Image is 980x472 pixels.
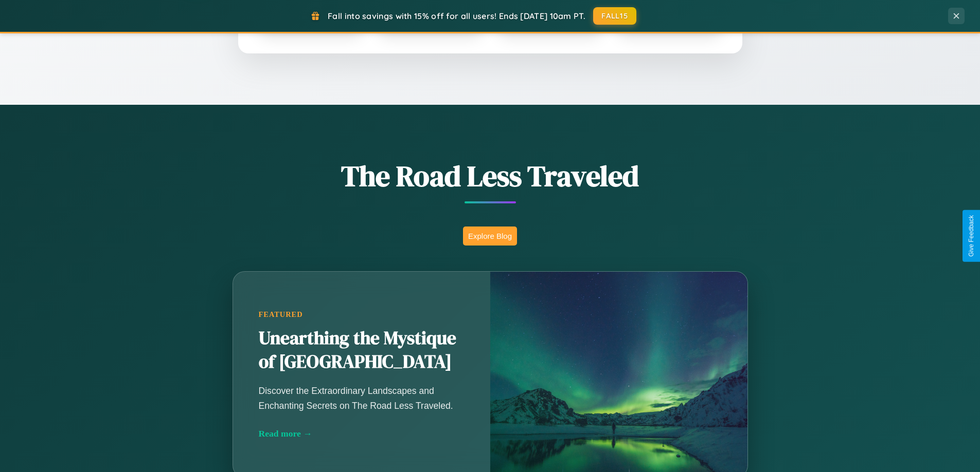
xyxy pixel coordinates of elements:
h1: The Road Less Traveled [182,156,799,196]
button: FALL15 [593,7,636,25]
p: Discover the Extraordinary Landscapes and Enchanting Secrets on The Road Less Traveled. [259,384,465,412]
div: Read more → [259,428,465,439]
div: Featured [259,310,465,319]
span: Fall into savings with 15% off for all users! Ends [DATE] 10am PT. [328,11,585,21]
h2: Unearthing the Mystique of [GEOGRAPHIC_DATA] [259,327,465,374]
button: Explore Blog [463,226,517,246]
div: Give Feedback [968,215,975,257]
